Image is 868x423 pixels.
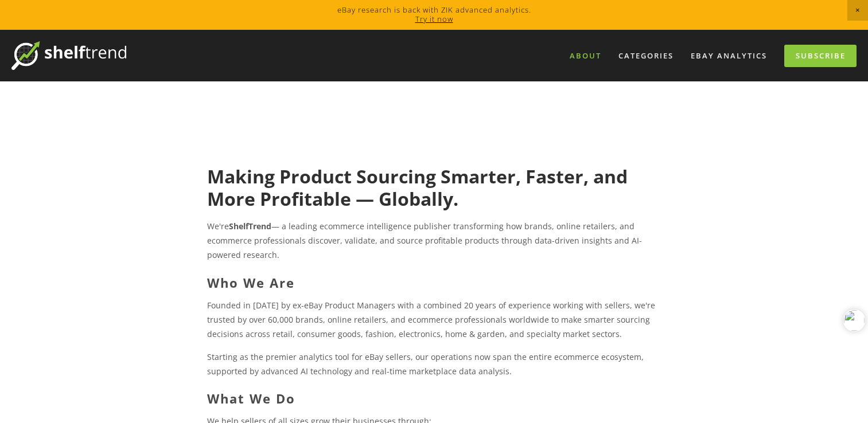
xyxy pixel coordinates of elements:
[415,14,453,24] a: Try it now
[784,45,857,67] a: Subscribe
[207,219,661,263] p: We're — a leading ecommerce intelligence publisher transforming how brands, online retailers, and...
[207,164,632,210] strong: Making Product Sourcing Smarter, Faster, and More Profitable — Globally.
[207,298,661,342] p: Founded in [DATE] by ex-eBay Product Managers with a combined 20 years of experience working with...
[207,274,295,291] strong: Who We Are
[207,350,661,378] p: Starting as the premier analytics tool for eBay sellers, our operations now span the entire ecomm...
[11,41,126,70] img: ShelfTrend
[229,221,271,232] strong: ShelfTrend
[611,46,681,65] div: Categories
[683,46,774,65] a: eBay Analytics
[207,390,295,407] strong: What We Do
[562,46,609,65] a: About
